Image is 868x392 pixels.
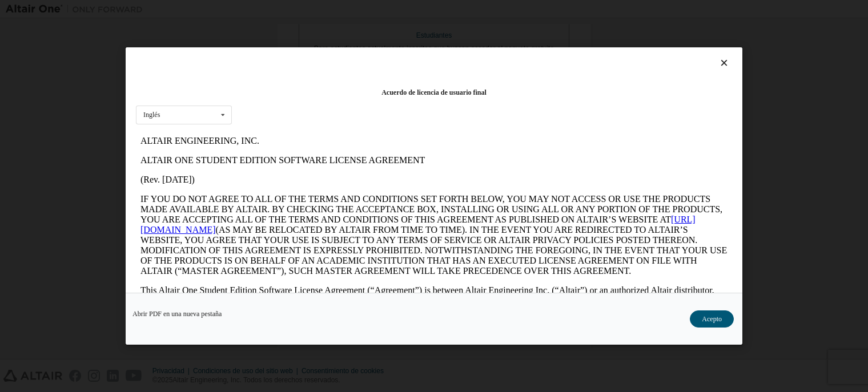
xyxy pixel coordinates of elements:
[702,315,722,323] font: Acepto
[5,83,560,103] a: [URL][DOMAIN_NAME]
[5,5,592,15] p: ALTAIR ENGINEERING, INC.
[5,43,592,54] p: (Rev. [DATE])
[143,111,160,119] font: Inglés
[132,310,222,317] a: Abrir PDF en una nueva pestaña
[132,310,222,318] font: Abrir PDF en una nueva pestaña
[5,154,592,195] p: This Altair One Student Edition Software License Agreement (“Agreement”) is between Altair Engine...
[690,310,734,328] button: Acepto
[5,63,592,145] p: IF YOU DO NOT AGREE TO ALL OF THE TERMS AND CONDITIONS SET FORTH BELOW, YOU MAY NOT ACCESS OR USE...
[381,88,487,96] font: Acuerdo de licencia de usuario final
[5,24,592,34] p: ALTAIR ONE STUDENT EDITION SOFTWARE LICENSE AGREEMENT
